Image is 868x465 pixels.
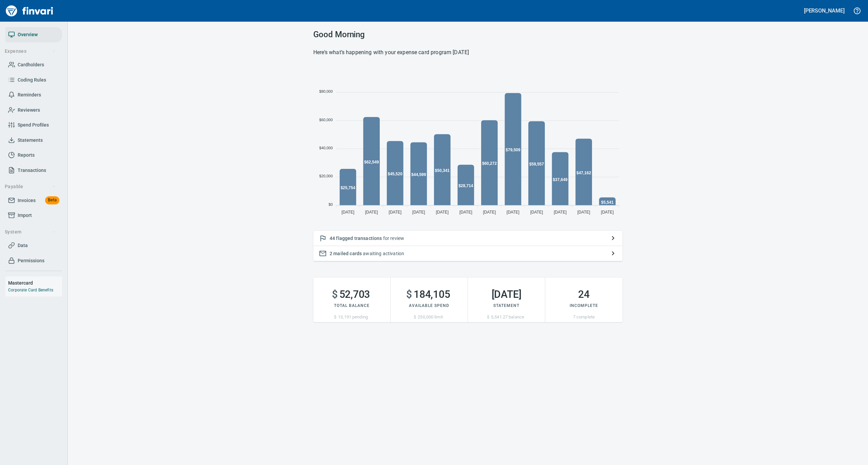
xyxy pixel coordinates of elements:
[5,163,62,178] a: Transactions
[45,196,59,204] span: Beta
[2,226,59,238] button: System
[329,202,333,206] tspan: $0
[5,193,62,208] a: InvoicesBeta
[18,196,36,205] span: Invoices
[545,288,623,301] h2: 24
[18,151,35,159] span: Reports
[5,238,62,253] a: Data
[330,251,332,256] span: 2
[319,174,333,178] tspan: $20,000
[389,210,401,215] tspan: [DATE]
[18,257,44,265] span: Permissions
[330,235,606,242] p: for review
[5,47,56,56] span: Expenses
[18,136,43,145] span: Statements
[601,210,614,215] tspan: [DATE]
[507,210,519,215] tspan: [DATE]
[18,211,32,220] span: Import
[313,48,623,57] h6: Here’s what’s happening with your expense card program [DATE]
[412,210,425,215] tspan: [DATE]
[18,76,46,84] span: Coding Rules
[8,288,53,292] a: Corporate Card Benefits
[5,57,62,72] a: Cardholders
[365,210,378,215] tspan: [DATE]
[313,246,623,261] button: 2 mailed cards awaiting activation
[18,91,41,99] span: Reminders
[554,210,567,215] tspan: [DATE]
[802,5,846,16] button: [PERSON_NAME]
[5,208,62,223] a: Import
[319,118,333,122] tspan: $60,000
[333,251,362,256] span: mailed cards
[5,133,62,148] a: Statements
[341,210,354,215] tspan: [DATE]
[436,210,449,215] tspan: [DATE]
[330,250,606,257] p: awaiting activation
[8,279,62,287] h6: Mastercard
[804,7,845,14] h5: [PERSON_NAME]
[2,180,59,193] button: Payable
[2,45,59,58] button: Expenses
[330,236,335,241] span: 44
[5,228,56,236] span: System
[545,314,623,320] p: 7 complete
[18,106,40,114] span: Reviewers
[4,3,55,19] img: Finvari
[18,241,28,250] span: Data
[577,210,590,215] tspan: [DATE]
[18,166,46,175] span: Transactions
[459,210,472,215] tspan: [DATE]
[5,253,62,268] a: Permissions
[5,103,62,118] a: Reviewers
[5,182,56,191] span: Payable
[336,236,382,241] span: flagged transactions
[313,231,623,246] button: 44 flagged transactions for review
[5,87,62,103] a: Reminders
[483,210,496,215] tspan: [DATE]
[18,30,38,39] span: Overview
[18,121,49,129] span: Spend Profiles
[5,27,62,42] a: Overview
[18,61,44,69] span: Cardholders
[530,210,543,215] tspan: [DATE]
[313,30,623,39] h3: Good Morning
[545,278,623,322] button: 24Incomplete7 complete
[5,72,62,88] a: Coding Rules
[319,89,333,93] tspan: $80,000
[5,117,62,133] a: Spend Profiles
[5,148,62,163] a: Reports
[319,146,333,150] tspan: $40,000
[570,303,598,308] span: Incomplete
